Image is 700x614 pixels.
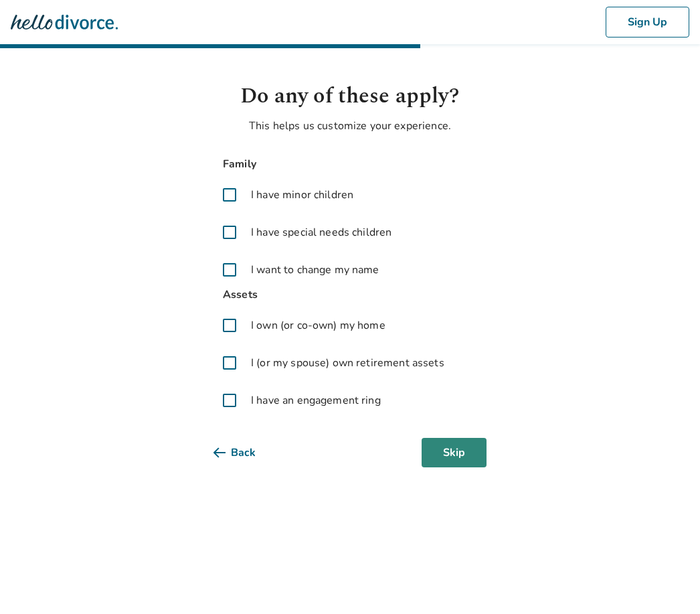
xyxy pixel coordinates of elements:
span: I have special needs children [251,224,391,240]
img: Hello Divorce Logo [11,9,118,35]
span: I have an engagement ring [251,392,381,408]
h1: Do any of these apply? [213,80,487,112]
span: I own (or co-own) my home [251,317,385,333]
button: Back [213,438,277,467]
span: Assets [213,286,487,304]
span: I (or my spouse) own retirement assets [251,355,444,371]
p: This helps us customize your experience. [213,118,487,134]
button: Skip [422,438,487,467]
button: Sign Up [606,7,689,37]
span: I have minor children [251,187,353,203]
span: Family [213,155,487,173]
span: I want to change my name [251,262,379,278]
iframe: Chat Widget [633,550,700,614]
